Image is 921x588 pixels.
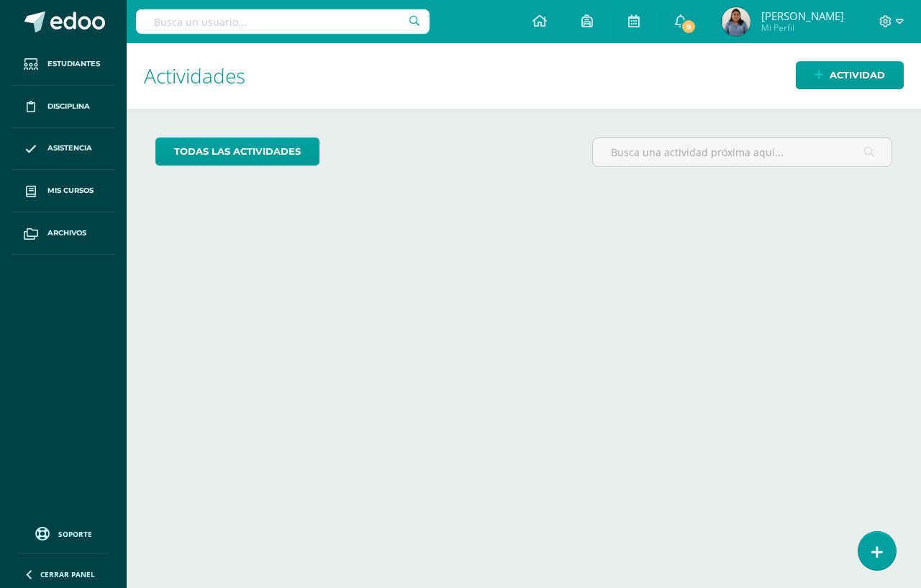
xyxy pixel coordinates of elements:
span: Mi Perfil [761,22,844,34]
img: c29edd5519ed165661ad7af758d39eaf.png [722,7,750,36]
a: Mis cursos [12,170,115,212]
input: Busca un usuario... [136,9,430,34]
span: Actividad [830,62,885,89]
span: Soporte [58,529,92,539]
span: Estudiantes [47,58,100,70]
a: Soporte [17,523,109,543]
a: Estudiantes [12,43,115,86]
span: 9 [681,19,697,35]
span: Archivos [47,227,86,239]
span: Asistencia [47,143,92,154]
input: Busca una actividad próxima aquí... [593,138,891,166]
span: [PERSON_NAME] [761,9,844,23]
a: Archivos [12,212,115,255]
a: todas las Actividades [155,137,319,166]
h1: Actividades [144,43,904,109]
a: Asistencia [12,128,115,171]
span: Disciplina [47,101,90,112]
a: Disciplina [12,86,115,128]
a: Actividad [796,61,904,89]
span: Cerrar panel [40,569,95,579]
span: Mis cursos [47,185,94,196]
